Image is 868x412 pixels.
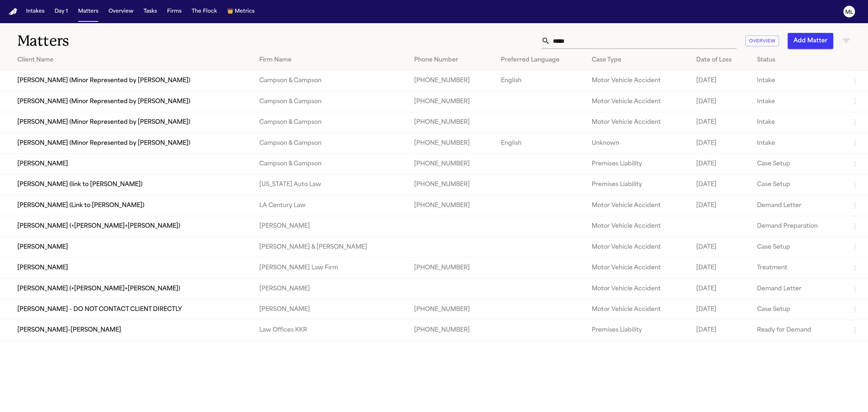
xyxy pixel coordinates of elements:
td: Campson & Campson [254,154,408,174]
td: LA Century Law [254,195,408,216]
td: [DATE] [690,278,751,299]
td: Ready for Demand [751,320,845,341]
td: Motor Vehicle Accident [586,237,690,257]
td: [DATE] [690,154,751,174]
td: [PHONE_NUMBER] [408,133,495,154]
td: Demand Preparation [751,216,845,237]
td: [PERSON_NAME] [254,278,408,299]
td: [US_STATE] Auto Law [254,175,408,195]
div: Case Type [592,56,685,64]
td: Campson & Campson [254,133,408,154]
td: Motor Vehicle Accident [586,216,690,237]
td: Motor Vehicle Accident [586,71,690,91]
div: Status [757,56,839,64]
td: Motor Vehicle Accident [586,299,690,320]
td: Premises Liability [586,320,690,341]
td: [DATE] [690,299,751,320]
td: Motor Vehicle Accident [586,257,690,278]
td: [PHONE_NUMBER] [408,154,495,174]
td: [DATE] [690,175,751,195]
td: [PHONE_NUMBER] [408,299,495,320]
div: Preferred Language [501,56,580,64]
td: [PERSON_NAME] [254,299,408,320]
td: Premises Liability [586,154,690,174]
td: [PHONE_NUMBER] [408,71,495,91]
button: Intakes [23,5,47,18]
td: [PHONE_NUMBER] [408,257,495,278]
td: [DATE] [690,237,751,257]
div: Date of Loss [696,56,745,64]
h1: Matters [17,32,267,50]
button: Matters [75,5,101,18]
td: [PHONE_NUMBER] [408,112,495,133]
td: [PHONE_NUMBER] [408,320,495,341]
td: [PERSON_NAME] [254,216,408,237]
a: Home [9,8,17,15]
button: Tasks [141,5,160,18]
td: Intake [751,71,845,91]
td: Intake [751,91,845,112]
button: The Flock [189,5,220,18]
td: Case Setup [751,154,845,174]
button: Firms [164,5,184,18]
button: Overview [106,5,136,18]
div: Client Name [17,56,248,64]
td: Campson & Campson [254,71,408,91]
td: [PHONE_NUMBER] [408,195,495,216]
td: Motor Vehicle Accident [586,195,690,216]
td: English [495,133,586,154]
div: Phone Number [414,56,490,64]
td: Demand Letter [751,278,845,299]
td: Intake [751,112,845,133]
td: Case Setup [751,299,845,320]
td: Case Setup [751,237,845,257]
button: Add Matter [788,33,833,49]
td: [DATE] [690,112,751,133]
td: Premises Liability [586,175,690,195]
td: Motor Vehicle Accident [586,278,690,299]
div: Firm Name [259,56,402,64]
button: Overview [745,35,779,47]
button: Day 1 [52,5,71,18]
td: [PHONE_NUMBER] [408,175,495,195]
td: [DATE] [690,133,751,154]
td: [PHONE_NUMBER] [408,91,495,112]
td: Campson & Campson [254,91,408,112]
td: Law Offices KKR [254,320,408,341]
td: English [495,71,586,91]
td: [DATE] [690,71,751,91]
td: [PERSON_NAME] Law Firm [254,257,408,278]
td: Case Setup [751,175,845,195]
td: Demand Letter [751,195,845,216]
td: Campson & Campson [254,112,408,133]
td: Intake [751,133,845,154]
td: Motor Vehicle Accident [586,91,690,112]
td: [DATE] [690,91,751,112]
td: Motor Vehicle Accident [586,112,690,133]
td: [DATE] [690,257,751,278]
button: crownMetrics [224,5,258,18]
td: [DATE] [690,195,751,216]
td: Treatment [751,257,845,278]
td: [PERSON_NAME] & [PERSON_NAME] [254,237,408,257]
td: [DATE] [690,320,751,341]
img: Finch Logo [9,8,17,15]
td: Unknown [586,133,690,154]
